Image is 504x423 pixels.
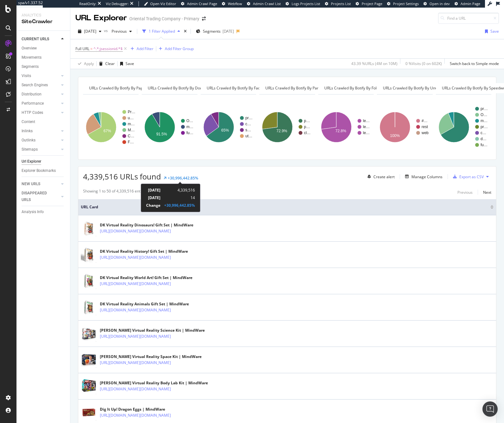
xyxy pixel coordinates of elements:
span: Full URL [75,46,89,51]
a: [URL][DOMAIN_NAME][DOMAIN_NAME] [100,228,171,234]
a: Sitemaps [22,146,59,153]
div: Previous [457,190,473,195]
div: Showing 1 to 50 of 4,339,516 entries [83,188,147,196]
div: [PERSON_NAME] Virtual Reality Body Lab Kit | MindWare [100,380,208,386]
text: 91.5% [156,132,167,136]
text: 72.8% [335,129,346,133]
div: 43.39 % URLs ( 4M on 10M ) [351,61,397,66]
a: Distribution [22,91,59,98]
div: Add Filter [137,46,153,51]
span: Segments [203,29,221,34]
img: main image [81,273,97,289]
span: Webflow [228,1,242,6]
a: [URL][DOMAIN_NAME][DOMAIN_NAME] [100,360,171,366]
div: Explorer Bookmarks [22,167,56,174]
div: Switch back to Simple mode [450,61,499,66]
button: Add Filter [128,45,153,53]
img: main image [81,378,97,394]
div: +30,996,442.85% [168,175,198,181]
img: main image [81,326,97,342]
svg: A chart. [436,100,491,155]
h4: URLs Crawled By Botify By facets [205,83,275,93]
div: Movements [22,54,42,61]
a: Projects List [325,1,351,6]
svg: A chart. [318,100,373,155]
div: Segments [22,63,39,70]
a: [URL][DOMAIN_NAME][DOMAIN_NAME] [100,254,171,261]
div: Outlinks [22,137,36,144]
span: URLs Crawled By Botify By pagetype [89,85,153,91]
span: Project Settings [393,1,419,6]
a: Segments [22,63,66,70]
span: URLs Crawled By Botify By parameters [265,85,333,91]
text: p… [304,119,310,123]
h4: URLs Crawled By Botify By unwanted_urls [382,83,466,93]
svg: A chart. [377,100,432,155]
span: Admin Page [461,1,480,6]
text: pr… [245,116,253,120]
div: [PERSON_NAME] Virtual Reality Space Kit | MindWare [100,354,202,360]
text: 72.9% [276,129,287,133]
div: Distribution [22,91,42,98]
a: HTTP Codes [22,109,59,116]
a: [URL][DOMAIN_NAME][DOMAIN_NAME] [100,412,171,419]
div: Apply [84,61,94,66]
span: Logs Projects List [292,1,320,6]
div: URL Explorer [75,13,127,23]
button: Switch back to Simple mode [447,59,499,69]
img: main image [81,405,97,420]
div: Content [22,119,35,125]
a: [URL][DOMAIN_NAME][DOMAIN_NAME] [100,386,171,392]
a: Project Page [356,1,382,6]
a: Open Viz Editor [144,1,176,6]
a: [URL][DOMAIN_NAME][DOMAIN_NAME] [100,307,171,313]
td: [DATE] [146,186,160,194]
div: DISAPPEARED URLS [22,190,54,203]
input: Find a URL [438,13,499,24]
a: Logs Projects List [286,1,320,6]
a: NEW URLS [22,181,59,187]
span: URLs Crawled By Botify By domain [148,85,209,91]
button: Save [482,26,499,36]
a: Content [22,119,66,125]
text: c… [245,122,251,126]
td: 4,339,516 [160,186,195,194]
a: Overview [22,45,66,52]
div: DK Virtual Reality World Art! Gift Set | MindWare [100,275,198,281]
text: s… [245,128,251,132]
span: Open Viz Editor [150,1,176,6]
div: Clear [105,61,115,66]
div: A chart. [201,100,255,155]
div: +30,996,442.85% [164,203,195,208]
a: Performance [22,100,59,107]
div: Viz Debugger: [106,1,129,6]
h4: URLs Crawled By Botify By pagetype [88,83,162,93]
span: Admin Crawl Page [187,1,217,6]
a: Project Settings [387,1,419,6]
text: fu… [481,143,488,147]
div: SiteCrawler [22,18,65,25]
text: u… [128,116,134,120]
button: Export as CSV [450,172,484,182]
div: Inlinks [22,128,33,134]
div: Manage Columns [411,174,443,179]
text: le… [363,131,370,135]
div: [DATE] [223,29,234,34]
text: c… [481,131,486,135]
text: le… [363,125,370,129]
a: Admin Page [455,1,480,6]
a: Open in dev [423,1,450,6]
div: Performance [22,100,44,107]
a: Explorer Bookmarks [22,167,66,174]
a: Movements [22,54,66,61]
div: [PERSON_NAME] Virtual Reality Science Kit | MindWare [100,328,205,333]
div: Sitemaps [22,146,38,153]
span: URLs Crawled By Botify By facets [207,85,265,91]
div: ReadOnly: [79,1,96,6]
span: 2025 Aug. 22nd [84,29,96,34]
div: DK Virtual Reality Animals Gift Set | MindWare [100,301,198,307]
div: Overview [22,45,37,52]
div: Add Filter Group [165,46,194,51]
